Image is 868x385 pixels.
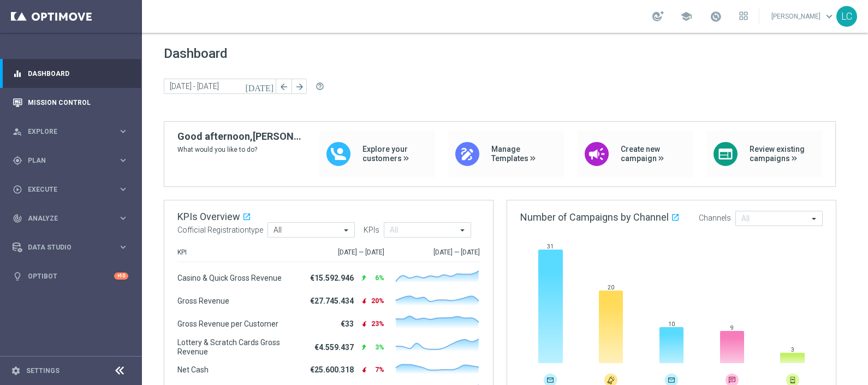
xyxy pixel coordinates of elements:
span: keyboard_arrow_down [823,10,835,22]
i: equalizer [13,69,22,79]
button: lightbulb Optibot +10 [12,272,129,281]
i: keyboard_arrow_right [118,213,128,223]
span: Analyze [28,215,118,222]
i: lightbulb [13,271,22,281]
i: keyboard_arrow_right [118,242,128,252]
span: Explore [28,128,118,135]
div: Dashboard [13,59,128,88]
button: Data Studio keyboard_arrow_right [12,243,129,252]
i: keyboard_arrow_right [118,126,128,137]
button: Mission Control [12,98,129,107]
i: person_search [13,127,22,137]
span: school [680,10,692,22]
div: Optibot [13,262,128,291]
span: Plan [28,157,118,164]
a: Mission Control [28,88,128,117]
a: Dashboard [28,59,128,88]
a: Optibot [28,262,114,291]
i: settings [11,366,21,376]
div: Explore [13,127,118,137]
button: person_search Explore keyboard_arrow_right [12,127,129,136]
button: equalizer Dashboard [12,69,129,78]
a: [PERSON_NAME]keyboard_arrow_down [770,8,836,25]
button: gps_fixed Plan keyboard_arrow_right [12,156,129,165]
i: track_changes [13,214,22,223]
i: keyboard_arrow_right [118,184,128,194]
div: Analyze [13,214,118,223]
button: track_changes Analyze keyboard_arrow_right [12,214,129,223]
span: Data Studio [28,244,118,251]
div: Mission Control [13,88,128,117]
i: keyboard_arrow_right [118,155,128,165]
button: play_circle_outline Execute keyboard_arrow_right [12,185,129,194]
div: LC [836,6,857,27]
div: +10 [114,273,128,280]
div: Data Studio [13,242,118,252]
div: Plan [13,156,118,165]
i: gps_fixed [13,156,22,165]
div: Execute [13,185,118,194]
i: play_circle_outline [13,185,22,194]
span: Execute [28,186,118,193]
a: Settings [26,368,60,374]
